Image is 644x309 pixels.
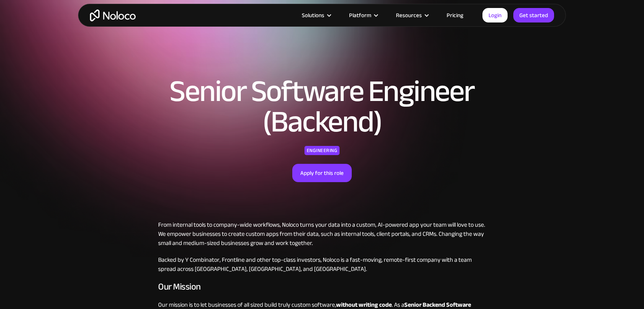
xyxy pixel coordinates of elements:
[158,255,486,274] p: Backed by Y Combinator, Frontline and other top-class investors, Noloco is a fast-moving, remote-...
[396,10,422,20] div: Resources
[292,164,352,182] a: Apply for this role
[437,10,473,20] a: Pricing
[482,8,508,22] a: Login
[158,220,486,248] p: From internal tools to company-wide workflows, Noloco turns your data into a custom, AI-powered a...
[349,10,371,20] div: Platform
[126,76,518,137] h1: Senior Software Engineer (Backend)
[340,10,386,20] div: Platform
[304,146,340,155] div: Engineering
[158,281,486,293] h3: Our Mission
[386,10,437,20] div: Resources
[90,10,136,21] a: home
[292,10,340,20] div: Solutions
[302,10,324,20] div: Solutions
[513,8,554,22] a: Get started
